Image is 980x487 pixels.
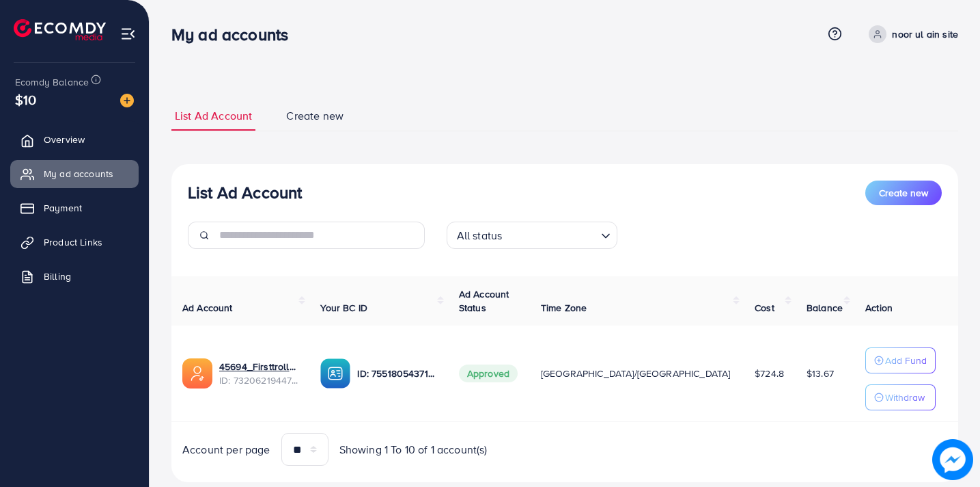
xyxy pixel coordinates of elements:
a: noor ul ain site [863,25,958,43]
span: ID: 7320621944758534145 [219,373,298,387]
a: Product Links [10,228,139,256]
span: Showing 1 To 10 of 1 account(s) [339,442,488,458]
span: Account per page [182,442,270,458]
span: $724.8 [755,367,784,380]
div: Search for option [447,222,617,249]
span: My ad accounts [44,167,113,181]
div: <span class='underline'>45694_Firsttrolly_1704465137831</span></br>7320621944758534145 [219,360,298,388]
img: menu [120,26,136,42]
a: Billing [10,263,139,290]
a: Overview [10,126,139,153]
span: Billing [44,269,71,283]
a: 45694_Firsttrolly_1704465137831 [219,360,298,373]
h3: My ad accounts [171,25,299,44]
span: Your BC ID [320,301,367,315]
a: My ad accounts [10,160,139,187]
span: Ad Account Status [459,287,509,315]
button: Withdraw [865,384,936,410]
p: Withdraw [885,389,925,406]
span: Action [865,301,893,315]
img: ic-ads-acc.e4c84228.svg [182,358,212,389]
img: logo [14,19,106,40]
button: Add Fund [865,347,936,373]
span: Create new [286,108,344,124]
p: noor ul ain site [892,26,958,42]
span: Ad Account [182,301,233,315]
a: Payment [10,194,139,222]
span: $10 [15,90,36,109]
input: Search for option [506,223,595,246]
img: ic-ba-acc.ded83a64.svg [320,358,350,389]
span: Cost [755,301,774,315]
span: Approved [459,365,518,382]
span: Balance [807,301,843,315]
span: Payment [44,201,82,215]
span: Ecomdy Balance [15,75,89,89]
button: Create new [865,181,942,205]
p: Add Fund [885,352,927,369]
span: $13.67 [807,367,834,380]
h3: List Ad Account [188,183,302,202]
span: [GEOGRAPHIC_DATA]/[GEOGRAPHIC_DATA] [541,367,731,380]
span: Overview [44,133,85,146]
img: image [120,94,134,107]
img: image [932,439,973,480]
span: Time Zone [541,301,587,315]
p: ID: 7551805437130473490 [357,365,436,382]
span: Product Links [44,235,102,249]
span: Create new [879,186,928,200]
span: All status [454,226,505,246]
span: List Ad Account [175,108,252,124]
